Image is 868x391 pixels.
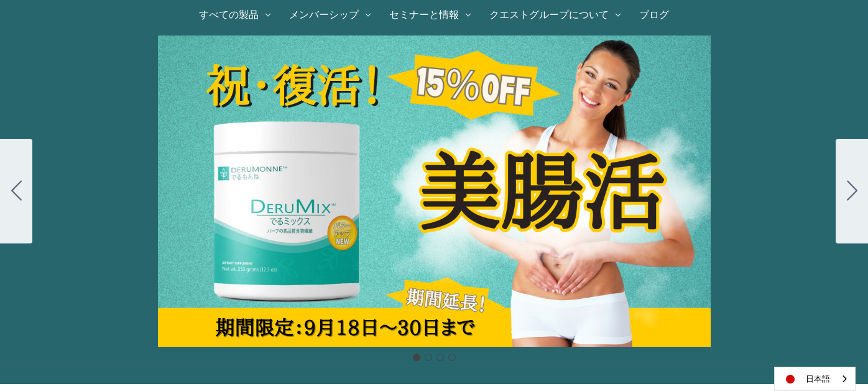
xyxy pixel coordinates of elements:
[775,367,855,390] a: 日本語
[774,367,856,391] aside: Language selected: 日本語
[425,354,432,361] button: Go to slide 2
[413,354,420,361] button: Go to slide 1
[836,139,868,243] button: Go to slide 2
[436,354,444,361] button: Go to slide 3
[448,354,456,361] button: Go to slide 4
[774,367,856,391] div: Language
